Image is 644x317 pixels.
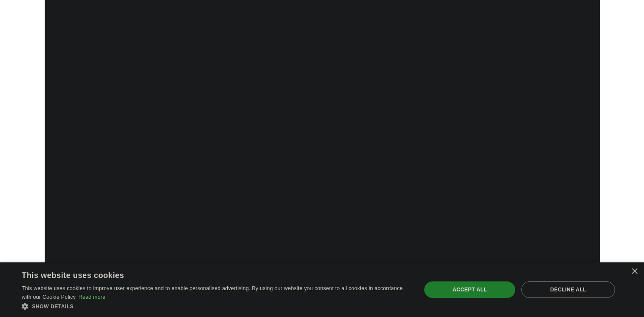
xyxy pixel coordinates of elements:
[22,285,403,300] span: This website uses cookies to improve user experience and to enable personalised advertising. By u...
[424,281,515,298] div: Accept all
[22,268,388,281] div: This website uses cookies
[78,294,105,300] a: Read more, opens a new window
[32,304,74,310] span: Show details
[631,268,637,275] div: Close
[22,302,409,310] div: Show details
[521,281,615,298] div: Decline all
